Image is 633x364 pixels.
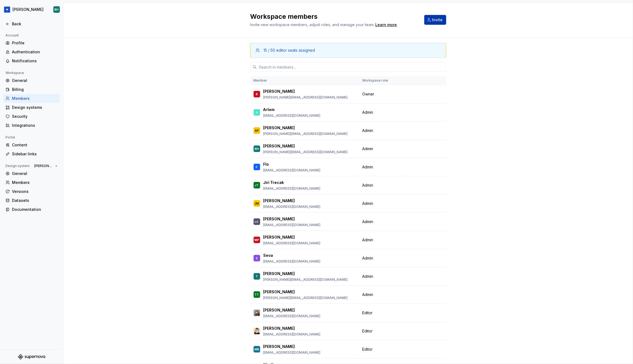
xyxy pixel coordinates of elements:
[3,48,60,56] a: Authentication
[256,274,258,279] div: T
[263,289,295,295] p: [PERSON_NAME]
[263,89,295,94] p: [PERSON_NAME]
[12,142,58,148] div: Content
[263,314,321,318] p: [EMAIL_ADDRESS][DOMAIN_NAME]
[362,255,373,261] span: Admin
[12,105,58,110] div: Design systems
[3,187,60,196] a: Versions
[12,96,58,101] div: Members
[12,207,58,212] div: Documentation
[12,78,58,83] div: General
[12,21,58,27] div: Back
[255,219,259,224] div: LC
[12,171,58,176] div: General
[362,219,373,224] span: Admin
[263,307,295,313] p: [PERSON_NAME]
[12,114,58,119] div: Security
[256,255,258,261] div: S
[263,271,295,276] p: [PERSON_NAME]
[12,123,58,128] div: Integrations
[362,310,373,316] span: Editor
[12,180,58,185] div: Members
[263,205,321,209] p: [EMAIL_ADDRESS][DOMAIN_NAME]
[12,58,58,64] div: Notifications
[263,143,295,149] p: [PERSON_NAME]
[424,15,446,25] button: Invite
[12,40,58,46] div: Profile
[375,23,398,27] span: .
[263,95,348,100] p: [PERSON_NAME][EMAIL_ADDRESS][DOMAIN_NAME]
[12,151,58,157] div: Sidebar links
[12,87,58,92] div: Billing
[263,344,295,349] p: [PERSON_NAME]
[263,180,284,185] p: Jiri Trecak
[255,183,259,188] div: JT
[263,223,321,227] p: [EMAIL_ADDRESS][DOMAIN_NAME]
[359,76,401,85] th: Workspace role
[263,216,295,222] p: [PERSON_NAME]
[263,132,348,136] p: [PERSON_NAME][EMAIL_ADDRESS][DOMAIN_NAME]
[3,163,32,169] div: Design system
[3,150,60,158] a: Sidebar links
[254,237,259,243] div: MP
[263,253,273,258] p: Seva
[264,48,315,53] div: 15 / 50 editor seats assigned
[362,146,373,152] span: Admin
[3,169,60,178] a: General
[3,121,60,130] a: Integrations
[362,274,373,279] span: Admin
[13,7,44,12] div: [PERSON_NAME]
[3,94,60,103] a: Members
[376,22,397,27] a: Learn more
[263,332,321,337] p: [EMAIL_ADDRESS][DOMAIN_NAME]
[263,125,295,131] p: [PERSON_NAME]
[3,39,60,47] a: Profile
[3,85,60,94] a: Billing
[250,12,418,21] h2: Workspace members
[3,70,26,76] div: Workspace
[263,296,348,300] p: [PERSON_NAME][EMAIL_ADDRESS][DOMAIN_NAME]
[4,6,10,13] img: 049812b6-2877-400d-9dc9-987621144c16.png
[263,241,321,245] p: [EMAIL_ADDRESS][DOMAIN_NAME]
[3,134,17,141] div: Portal
[3,32,21,39] div: Account
[263,168,321,172] p: [EMAIL_ADDRESS][DOMAIN_NAME]
[362,347,373,352] span: Editor
[362,237,373,243] span: Admin
[3,76,60,85] a: General
[18,354,45,360] svg: Supernova Logo
[254,328,260,334] img: Jan Poisl
[255,146,259,152] div: BH
[1,4,62,16] button: [PERSON_NAME]BH
[362,110,373,115] span: Admin
[263,150,348,154] p: [PERSON_NAME][EMAIL_ADDRESS][DOMAIN_NAME]
[362,292,373,297] span: Admin
[263,326,295,331] p: [PERSON_NAME]
[55,7,59,12] div: BH
[362,128,373,133] span: Admin
[254,347,259,352] div: MB
[257,62,446,72] input: Search in members...
[362,91,374,97] span: Owner
[256,164,258,170] div: F
[263,277,348,282] p: [PERSON_NAME][EMAIL_ADDRESS][DOMAIN_NAME]
[12,189,58,194] div: Versions
[362,164,373,170] span: Admin
[255,128,259,133] div: AP
[3,112,60,121] a: Security
[3,20,60,28] a: Back
[12,49,58,55] div: Authentication
[3,57,60,65] a: Notifications
[3,103,60,112] a: Design systems
[3,196,60,205] a: Datasets
[263,350,321,355] p: [EMAIL_ADDRESS][DOMAIN_NAME]
[263,113,321,118] p: [EMAIL_ADDRESS][DOMAIN_NAME]
[3,141,60,149] a: Content
[3,178,60,187] a: Members
[256,91,258,97] div: B
[362,328,373,334] span: Editor
[362,201,373,206] span: Admin
[250,76,359,85] th: Member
